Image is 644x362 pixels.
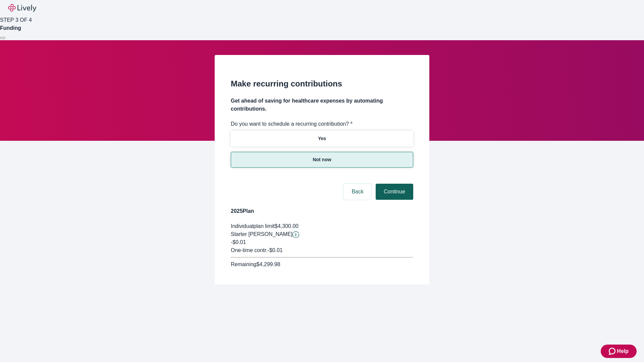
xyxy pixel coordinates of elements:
[609,347,617,355] svg: Zendesk support icon
[318,135,326,142] p: Yes
[256,261,280,267] span: $4,299.98
[292,231,299,238] svg: Starter penny details
[292,231,299,238] button: Lively will contribute $0.01 to establish your account
[343,184,372,200] button: Back
[231,120,353,128] label: Do you want to schedule a recurring contribution? *
[231,231,292,237] span: Starter [PERSON_NAME]
[231,78,413,90] h2: Make recurring contributions
[8,4,36,12] img: Lively
[617,347,629,355] span: Help
[376,184,413,200] button: Continue
[231,239,246,245] span: -$0.01
[231,97,413,113] h4: Get ahead of saving for healthcare expenses by automating contributions.
[231,247,267,253] span: One-time contr.
[267,247,282,253] span: - $0.01
[231,223,275,229] span: Individual plan limit
[601,345,637,358] button: Zendesk support iconHelp
[231,152,413,168] button: Not now
[313,156,331,163] p: Not now
[231,207,413,215] h4: 2025 Plan
[231,131,413,146] button: Yes
[231,261,256,267] span: Remaining
[275,223,299,229] span: $4,300.00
